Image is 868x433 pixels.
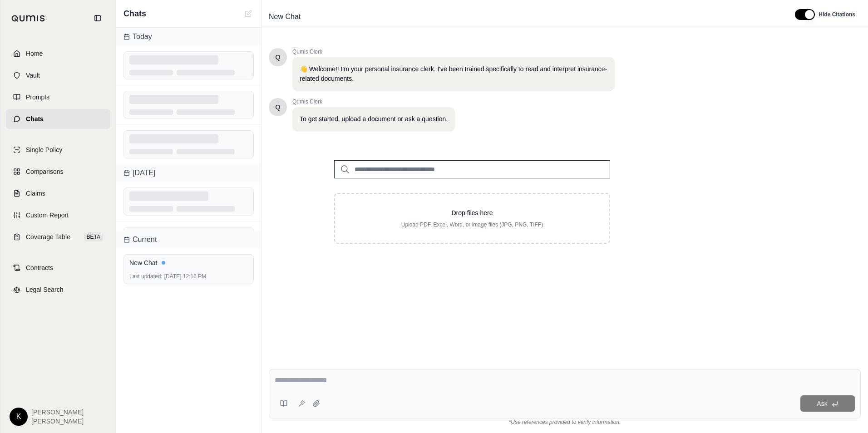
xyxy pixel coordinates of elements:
p: Drop files here [350,208,595,217]
span: Coverage Table [26,232,70,241]
img: Qumis Logo [11,15,45,22]
span: Vault [26,71,40,80]
a: Coverage TableBETA [6,227,110,247]
div: New Chat [129,258,248,267]
span: Hello [276,103,281,112]
p: Upload PDF, Excel, Word, or image files (JPG, PNG, TIFF) [350,221,595,228]
div: [DATE] [116,164,261,182]
a: Home [6,44,110,64]
a: Legal Search [6,280,110,300]
span: Comparisons [26,167,63,176]
span: New Chat [265,10,304,24]
span: [PERSON_NAME] [31,417,84,426]
p: To get started, upload a document or ask a question. [300,114,448,124]
span: Hide Citations [819,11,855,18]
span: Contracts [26,263,53,272]
a: Comparisons [6,162,110,182]
div: *Use references provided to verify information. [269,418,861,426]
span: [PERSON_NAME] [31,408,84,417]
span: Legal Search [26,285,64,294]
span: Single Policy [26,145,62,154]
div: K [10,408,28,426]
div: Edit Title [265,10,784,24]
span: Hello [276,53,281,62]
span: Qumis Clerk [292,48,615,55]
span: Ask [817,400,827,407]
a: Contracts [6,258,110,278]
span: BETA [84,232,103,241]
a: Prompts [6,87,110,107]
div: [DATE] 12:16 PM [129,273,248,280]
a: Vault [6,65,110,85]
span: Chats [26,114,44,123]
a: Single Policy [6,140,110,160]
div: Today [116,28,261,46]
a: Custom Report [6,205,110,225]
button: Collapse sidebar [90,11,105,25]
span: Qumis Clerk [292,98,455,105]
span: Claims [26,189,45,198]
span: Last updated: [129,273,163,280]
p: 👋 Welcome!! I'm your personal insurance clerk. I've been trained specifically to read and interpr... [300,64,607,84]
span: Prompts [26,93,49,102]
a: Chats [6,109,110,129]
button: Ask [800,395,855,412]
button: New Chat [243,8,254,19]
span: Home [26,49,43,58]
span: Custom Report [26,211,69,220]
span: Chats [123,7,146,20]
a: Claims [6,183,110,203]
div: Current [116,231,261,249]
